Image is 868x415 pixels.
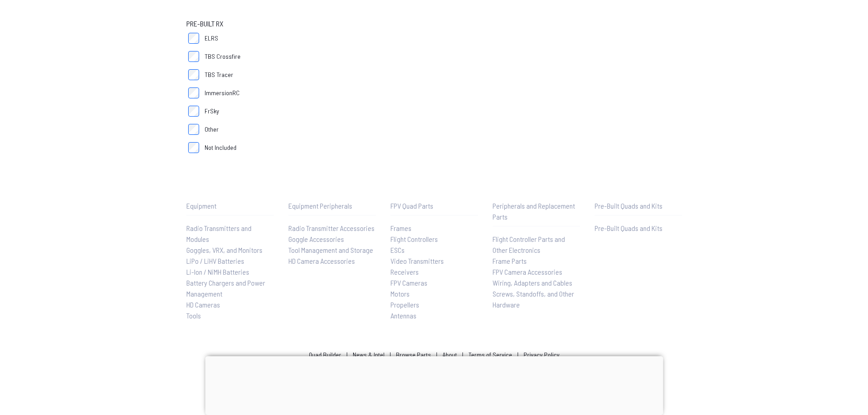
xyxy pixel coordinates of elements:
[288,223,376,234] a: Radio Transmitter Accessories
[595,223,682,234] a: Pre-Built Quads and Kits
[186,223,274,245] a: Radio Transmitters and Modules
[288,234,376,245] a: Goggle Accessories
[390,200,478,211] p: FPV Quad Parts
[390,289,410,298] span: Motors
[288,200,376,211] p: Equipment Peripherals
[493,200,580,222] p: Peripherals and Replacement Parts
[186,256,274,266] a: LiPo / LiHV Batteries
[188,87,199,98] input: ImmersionRC
[188,142,199,153] input: Not Included
[390,245,478,256] a: ESCs
[468,351,512,359] a: Terms of Service
[390,278,427,287] span: FPV Cameras
[205,356,663,413] iframe: Advertisement
[390,266,478,277] a: Receivers
[186,256,244,265] span: LiPo / LiHV Batteries
[396,351,431,359] a: Browse Parts
[205,125,219,134] span: Other
[186,267,249,276] span: Li-Ion / NiMH Batteries
[390,300,419,309] span: Propellers
[186,278,265,298] span: Battery Chargers and Power Management
[188,33,199,44] input: ELRS
[493,278,572,287] span: Wiring, Adapters and Cables
[288,235,344,243] span: Goggle Accessories
[188,106,199,117] input: FrSky
[493,267,562,276] span: FPV Camera Accessories
[186,246,262,254] span: Goggles, VRX, and Monitors
[390,277,478,288] a: FPV Cameras
[186,224,252,243] span: Radio Transmitters and Modules
[186,310,274,321] a: Tools
[205,52,241,61] span: TBS Crossfire
[188,51,199,62] input: TBS Crossfire
[186,245,274,256] a: Goggles, VRX, and Monitors
[205,107,219,116] span: FrSky
[353,351,385,359] a: News & Intel
[390,256,444,265] span: Video Transmitters
[390,224,411,232] span: Frames
[390,311,416,320] span: Antennas
[186,200,274,211] p: Equipment
[390,267,419,276] span: Receivers
[442,351,457,359] a: About
[288,245,376,256] a: Tool Management and Storage
[288,256,355,265] span: HD Camera Accessories
[186,311,201,320] span: Tools
[188,69,199,80] input: TBS Tracer
[390,288,478,299] a: Motors
[390,246,405,254] span: ESCs
[390,299,478,310] a: Propellers
[186,18,223,29] span: Pre-Built RX
[186,266,274,277] a: Li-Ion / NiMH Batteries
[390,310,478,321] a: Antennas
[205,88,240,97] span: ImmersionRC
[493,234,580,256] a: Flight Controller Parts and Other Electronics
[493,288,580,310] a: Screws, Standoffs, and Other Hardware
[288,256,376,266] a: HD Camera Accessories
[524,351,560,359] a: Privacy Policy
[493,256,527,265] span: Frame Parts
[305,350,563,359] p: | | | | |
[390,235,438,243] span: Flight Controllers
[493,289,574,309] span: Screws, Standoffs, and Other Hardware
[186,299,274,310] a: HD Cameras
[186,300,220,309] span: HD Cameras
[205,143,236,152] span: Not Included
[288,224,375,232] span: Radio Transmitter Accessories
[493,266,580,277] a: FPV Camera Accessories
[390,223,478,234] a: Frames
[595,200,682,211] p: Pre-Built Quads and Kits
[288,246,373,254] span: Tool Management and Storage
[595,224,663,232] span: Pre-Built Quads and Kits
[205,34,218,43] span: ELRS
[205,70,233,79] span: TBS Tracer
[493,235,565,254] span: Flight Controller Parts and Other Electronics
[390,256,478,266] a: Video Transmitters
[188,124,199,135] input: Other
[390,234,478,245] a: Flight Controllers
[186,277,274,299] a: Battery Chargers and Power Management
[493,277,580,288] a: Wiring, Adapters and Cables
[493,256,580,266] a: Frame Parts
[309,351,341,359] a: Quad Builder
